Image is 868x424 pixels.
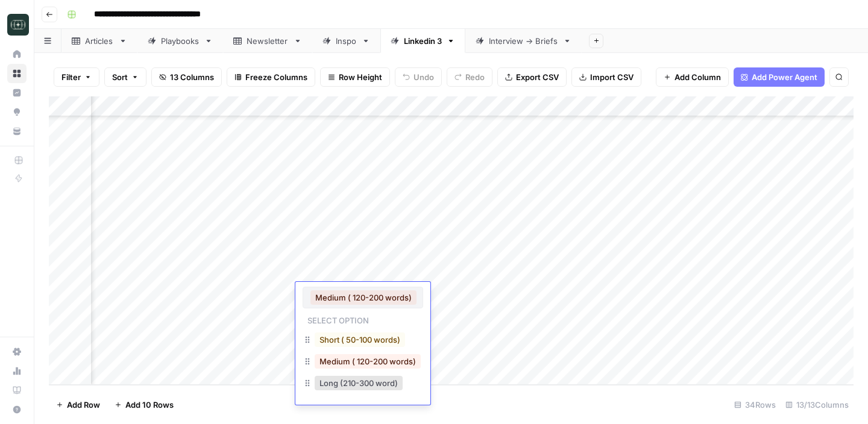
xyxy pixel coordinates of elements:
div: Inspo [336,35,357,47]
a: Insights [7,83,27,102]
span: Freeze Columns [245,71,307,83]
span: Import CSV [590,71,634,83]
a: Your Data [7,122,27,141]
span: 13 Columns [170,71,214,83]
a: Interview -> Briefs [465,29,582,53]
a: Linkedin 3 [380,29,465,53]
div: Interview -> Briefs [489,35,558,47]
span: Row Height [339,71,382,83]
span: Add Power Agent [752,71,817,83]
button: Row Height [320,67,390,87]
button: Redo [447,67,492,87]
span: Undo [414,71,434,83]
a: Home [7,45,27,64]
button: Filter [54,67,99,87]
a: Playbooks [137,29,223,53]
button: Add Column [656,67,729,87]
button: Workspace: Catalyst [7,10,27,40]
a: Learning Hub [7,381,27,400]
div: 34 Rows [729,395,781,414]
div: Newsletter [247,35,289,47]
button: Help + Support [7,400,27,419]
span: Add Column [675,71,721,83]
button: Medium ( 120-200 words) [315,354,421,369]
div: 13/13 Columns [781,395,854,414]
a: Articles [61,29,137,53]
button: Freeze Columns [227,67,315,87]
span: Add Row [67,399,100,411]
a: Settings [7,342,27,361]
button: 13 Columns [151,67,222,87]
p: Select option [303,312,374,326]
button: Import CSV [571,67,641,87]
a: Browse [7,64,27,83]
button: Short ( 50-100 words) [315,332,405,347]
span: Redo [465,71,485,83]
a: Inspo [312,29,380,53]
div: Long (210-300 word) [303,373,423,395]
div: Articles [85,35,114,47]
button: Export CSV [497,67,567,87]
button: Long (210-300 word) [315,376,403,390]
div: Short ( 50-100 words) [303,330,423,352]
a: Usage [7,361,27,381]
img: Catalyst Logo [7,14,29,36]
a: Newsletter [223,29,312,53]
button: Add Power Agent [734,67,825,87]
button: Add 10 Rows [107,395,181,414]
div: Linkedin 3 [404,35,442,47]
button: Add Row [49,395,107,414]
button: Sort [104,67,146,87]
div: Playbooks [161,35,200,47]
span: Filter [61,71,81,83]
div: Medium ( 120-200 words) [303,352,423,373]
a: Opportunities [7,102,27,122]
span: Export CSV [516,71,559,83]
span: Sort [112,71,128,83]
span: Add 10 Rows [125,399,174,411]
button: Medium ( 120-200 words) [310,290,417,305]
button: Undo [395,67,442,87]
